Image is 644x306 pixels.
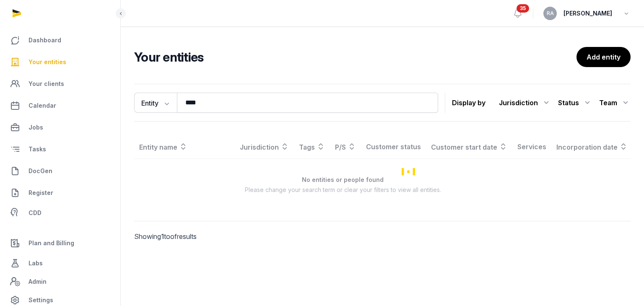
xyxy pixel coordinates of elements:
div: Team [599,96,631,109]
div: Jurisdiction [499,96,551,109]
span: 1 [161,232,164,241]
span: Tasks [29,144,46,154]
a: Register [7,183,114,203]
span: DocGen [29,166,52,176]
button: RA [543,7,557,20]
span: Admin [29,277,47,287]
span: Your clients [29,79,64,89]
button: Entity [134,93,177,113]
a: Jobs [7,117,114,137]
span: Plan and Billing [29,238,74,248]
a: Tasks [7,139,114,159]
p: Display by [452,96,486,109]
div: Status [558,96,592,109]
a: Dashboard [7,30,114,50]
a: Admin [7,273,114,290]
span: Labs [29,258,43,268]
a: CDD [7,205,114,221]
a: Plan and Billing [7,233,114,253]
span: 35 [517,4,529,13]
a: Calendar [7,96,114,116]
span: Your entities [29,57,66,67]
span: Register [29,188,53,198]
p: Showing to of results [134,221,248,252]
span: Jobs [29,122,43,132]
a: Labs [7,253,114,273]
span: RA [547,11,554,16]
a: Your entities [7,52,114,72]
span: Settings [29,295,53,305]
h2: Your entities [134,49,576,65]
span: CDD [29,208,42,218]
span: Calendar [29,101,56,111]
a: Your clients [7,74,114,94]
span: Dashboard [29,35,61,45]
span: [PERSON_NAME] [563,8,612,18]
a: Add entity [576,47,631,67]
a: DocGen [7,161,114,181]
